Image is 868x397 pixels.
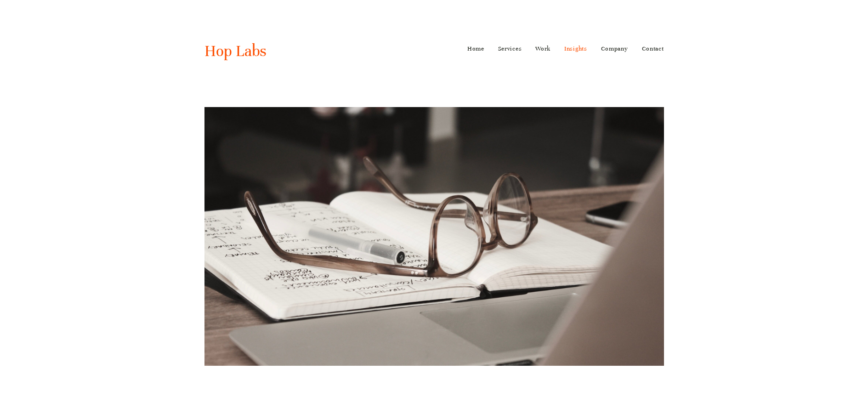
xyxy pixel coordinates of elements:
[204,107,664,365] img: unsplash-image-3mt71MKGjQ0.jpg
[535,41,550,56] a: Work
[564,41,587,56] a: Insights
[601,41,628,56] a: Company
[204,41,267,61] a: Hop Labs
[467,41,484,56] a: Home
[642,41,664,56] a: Contact
[498,41,522,56] a: Services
